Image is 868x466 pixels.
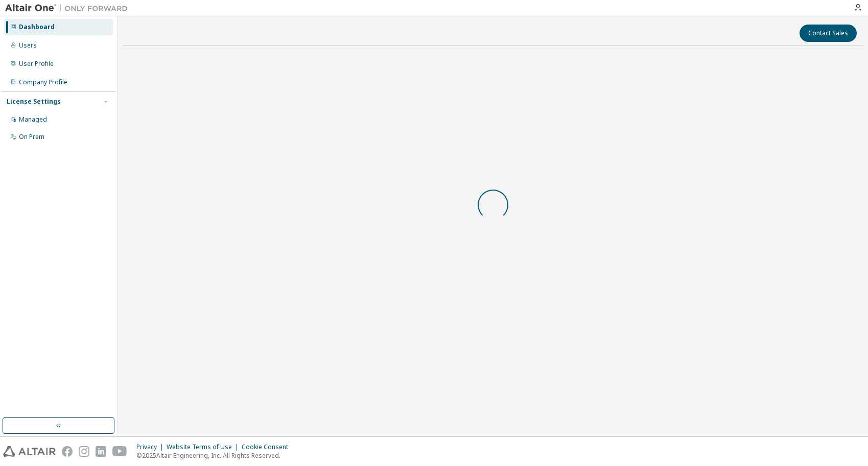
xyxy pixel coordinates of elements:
div: Privacy [136,443,167,451]
div: Dashboard [19,23,55,31]
img: facebook.svg [62,446,73,457]
button: Contact Sales [800,25,857,42]
img: linkedin.svg [96,446,106,457]
p: © 2025 Altair Engineering, Inc. All Rights Reserved. [136,451,294,460]
img: Altair One [5,3,133,13]
div: Website Terms of Use [167,443,242,451]
div: Cookie Consent [242,443,294,451]
img: altair_logo.svg [3,446,56,457]
div: Company Profile [19,78,67,86]
div: User Profile [19,60,54,68]
div: License Settings [7,98,61,106]
div: Managed [19,115,47,124]
img: instagram.svg [79,446,89,457]
img: youtube.svg [112,446,127,457]
div: Users [19,41,37,50]
div: On Prem [19,133,44,141]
